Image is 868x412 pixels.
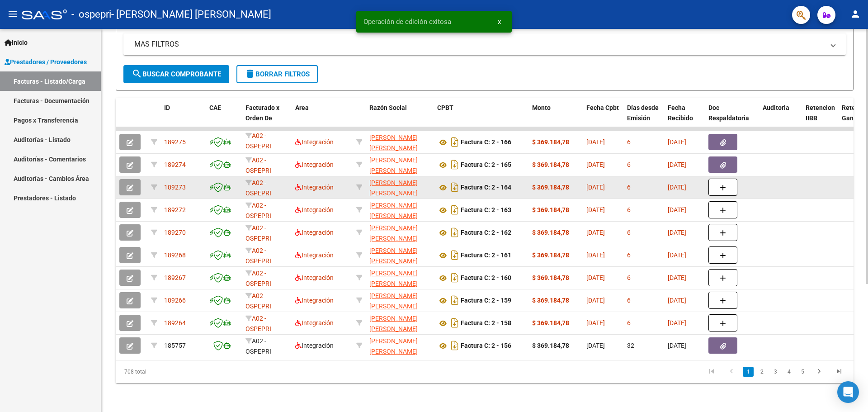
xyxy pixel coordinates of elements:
span: [DATE] [668,319,686,327]
span: 6 [627,161,631,168]
datatable-header-cell: ID [160,98,206,138]
span: Integración [295,138,334,146]
span: 189274 [164,161,186,168]
span: 189268 [164,251,186,259]
span: Inicio [5,38,28,47]
a: 5 [797,367,808,377]
span: [DATE] [668,161,686,168]
datatable-header-cell: Area [292,98,353,138]
span: [PERSON_NAME] [PERSON_NAME] [369,337,418,355]
span: [DATE] [586,342,605,349]
a: 2 [756,367,767,377]
span: Prestadores / Proveedores [5,57,87,67]
span: 185757 [164,342,186,349]
strong: Factura C: 2 - 156 [461,342,511,350]
span: 189270 [164,229,186,236]
span: Doc Respaldatoria [708,104,749,122]
datatable-header-cell: Doc Respaldatoria [705,98,759,138]
div: 27246098560 [369,268,430,287]
span: - ospepri [71,5,111,24]
span: [DATE] [668,184,686,191]
span: 6 [627,138,631,146]
span: Monto [532,104,551,111]
span: Integración [295,297,334,304]
datatable-header-cell: Fecha Cpbt [583,98,623,138]
span: A02 - OSPEPRI [245,270,271,287]
i: Descargar documento [449,135,461,149]
span: 6 [627,206,631,213]
span: Integración [295,229,334,236]
strong: $ 369.184,78 [532,342,569,349]
span: Integración [295,161,334,168]
span: [DATE] [586,184,605,191]
span: [DATE] [586,138,605,146]
div: 27246098560 [369,178,430,197]
datatable-header-cell: Días desde Emisión [623,98,664,138]
strong: $ 369.184,78 [532,184,569,191]
mat-icon: menu [7,9,18,19]
span: A02 - OSPEPRI [245,292,271,310]
span: 189264 [164,319,186,327]
span: x [498,18,501,26]
strong: Factura C: 2 - 164 [461,184,511,191]
span: CPBT [437,104,453,111]
span: [PERSON_NAME] [PERSON_NAME] [369,224,418,242]
div: 708 total [116,360,262,383]
span: Borrar Filtros [245,70,310,78]
datatable-header-cell: Razón Social [366,98,434,138]
span: [DATE] [668,229,686,236]
span: Integración [295,206,334,213]
a: go to next page [811,367,828,377]
datatable-header-cell: CAE [206,98,242,138]
strong: Factura C: 2 - 159 [461,297,511,304]
i: Descargar documento [449,248,461,262]
strong: Factura C: 2 - 160 [461,275,511,282]
i: Descargar documento [449,203,461,217]
i: Descargar documento [449,293,461,308]
span: [DATE] [586,229,605,236]
span: Integración [295,274,334,281]
span: A02 - OSPEPRI [245,247,271,265]
span: 6 [627,319,631,327]
strong: Factura C: 2 - 165 [461,161,511,169]
span: [DATE] [668,138,686,146]
strong: Factura C: 2 - 166 [461,139,511,146]
div: 27246098560 [369,246,430,265]
a: 4 [783,367,794,377]
span: ID [164,104,170,111]
span: Buscar Comprobante [132,70,221,78]
strong: $ 369.184,78 [532,138,569,146]
a: go to previous page [723,367,740,377]
datatable-header-cell: CPBT [434,98,528,138]
strong: $ 369.184,78 [532,161,569,168]
span: Razón Social [369,104,407,111]
span: Area [295,104,309,111]
span: 189272 [164,206,186,213]
span: Auditoria [763,104,789,111]
span: [DATE] [668,297,686,304]
span: 189266 [164,297,186,304]
strong: Factura C: 2 - 158 [461,320,511,327]
div: 27246098560 [369,155,430,174]
strong: Factura C: 2 - 162 [461,229,511,237]
mat-panel-title: MAS FILTROS [134,39,824,49]
a: go to last page [830,367,848,377]
span: 6 [627,297,631,304]
a: 1 [743,367,754,377]
div: 27246098560 [369,291,430,310]
strong: $ 369.184,78 [532,319,569,327]
div: 27246098560 [369,200,430,219]
span: Integración [295,251,334,259]
button: x [491,14,508,30]
span: A02 - OSPEPRI [245,202,271,219]
span: Retencion IIBB [806,104,835,122]
span: [PERSON_NAME] [PERSON_NAME] [369,270,418,287]
li: page 2 [755,364,769,379]
strong: $ 369.184,78 [532,206,569,213]
span: A02 - OSPEPRI [245,315,271,332]
span: - [PERSON_NAME] [PERSON_NAME] [111,5,271,24]
datatable-header-cell: Monto [528,98,583,138]
span: [PERSON_NAME] [PERSON_NAME] [369,247,418,265]
span: [DATE] [586,161,605,168]
strong: $ 369.184,78 [532,274,569,281]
